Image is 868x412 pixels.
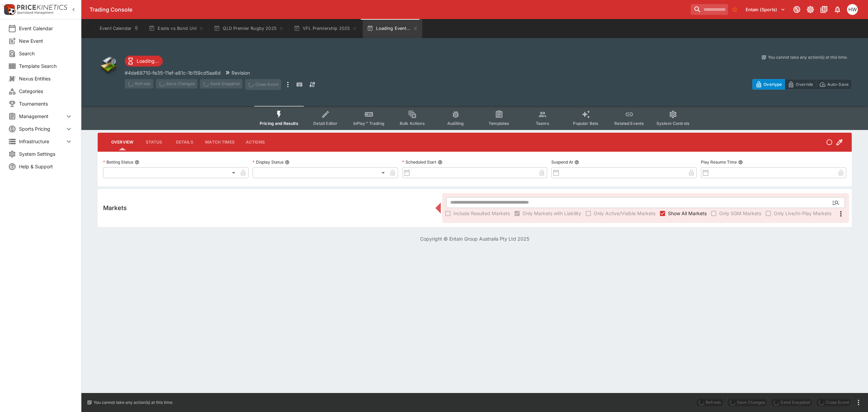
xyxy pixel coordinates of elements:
span: Only Markets with Liability [522,210,581,217]
div: Start From [752,79,852,90]
span: Popular Bets [573,121,598,126]
button: Play Resume Time [738,160,743,165]
button: more [284,79,292,90]
span: Search [19,50,73,57]
div: Event type filters [254,106,695,130]
p: Play Resume Time [701,159,737,165]
span: Nexus Entities [19,75,73,82]
img: PriceKinetics Logo [2,3,16,16]
img: Sportsbook Management [17,11,54,14]
p: Override [796,81,813,88]
div: Harrison Walker [847,4,858,15]
span: Template Search [19,62,73,70]
img: other.png [98,54,119,76]
button: more [854,398,863,407]
span: Only Active/Visible Markets [594,210,655,217]
span: System Controls [656,121,690,126]
button: Connected to PK [791,3,803,16]
span: Help & Support [19,163,73,170]
button: Details [169,134,200,150]
p: You cannot take any action(s) at this time. [768,54,848,60]
button: Select Tenant [742,4,789,15]
p: Betting Status [103,159,133,165]
button: QLD Premier Rugby 2025 [210,19,288,38]
span: Only SGM Markets [719,210,761,217]
button: Match Times [200,134,240,150]
span: Teams [536,121,549,126]
button: Auto-Save [816,79,852,90]
button: Loading Event... [363,19,422,38]
span: Infrastructure [19,138,65,145]
input: search [691,4,728,15]
p: Auto-Save [827,81,849,88]
p: Display Status [253,159,283,165]
p: Copyright © Entain Group Australia Pty Ltd 2025 [81,235,868,242]
img: PriceKinetics [17,5,67,10]
p: Overtype [764,81,782,88]
svg: More [837,210,845,218]
button: Betting Status [135,160,139,165]
p: Revision [232,69,250,76]
div: Trading Console [90,6,688,13]
span: Sports Pricing [19,125,65,132]
button: Event Calendar [96,19,143,38]
span: Categories [19,88,73,95]
button: Notifications [831,3,844,16]
span: Show All Markets [668,210,707,217]
span: Related Events [614,121,644,126]
button: VFL Premiership 2025 [290,19,361,38]
button: Display Status [285,160,290,165]
span: Bulk Actions [400,121,425,126]
button: Harrison Walker [845,2,860,17]
button: No Bookmarks [729,4,740,15]
button: Documentation [818,3,830,16]
button: Easts vs Bond Uni [144,19,208,38]
button: Actions [240,134,271,150]
span: Event Calendar [19,25,73,32]
span: Detail Editor [313,121,337,126]
button: Scheduled Start [438,160,442,165]
p: Scheduled Start [402,159,436,165]
p: Copy To Clipboard [125,69,221,76]
span: Tournaments [19,100,73,107]
span: Pricing and Results [260,121,298,126]
button: Suspend At [574,160,579,165]
span: InPlay™ Trading [353,121,384,126]
button: Overtype [752,79,785,90]
h5: Markets [103,204,127,212]
p: Loading... [137,57,159,64]
button: Toggle light/dark mode [804,3,816,16]
span: System Settings [19,150,73,157]
p: You cannot take any action(s) at this time. [94,399,173,406]
span: Include Resulted Markets [453,210,510,217]
button: Open [830,196,842,209]
span: Management [19,113,65,120]
span: Templates [489,121,509,126]
span: New Event [19,37,73,44]
span: Auditing [447,121,464,126]
button: Override [785,79,816,90]
span: Only Live/In-Play Markets [774,210,831,217]
button: Status [139,134,169,150]
button: Overview [106,134,139,150]
p: Suspend At [551,159,573,165]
